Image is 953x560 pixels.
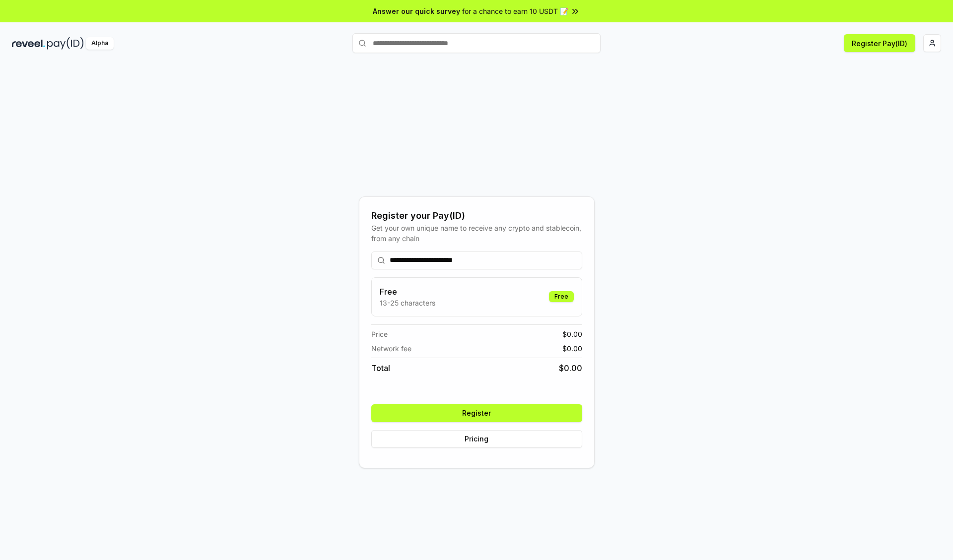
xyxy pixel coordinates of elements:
[86,37,114,50] div: Alpha
[47,37,84,50] img: pay_id
[462,6,568,16] span: for a chance to earn 10 USDT 📝
[371,430,582,448] button: Pricing
[380,298,435,308] p: 13-25 characters
[12,37,45,50] img: reveel_dark
[562,329,582,339] span: $ 0.00
[559,362,582,374] span: $ 0.00
[844,34,915,52] button: Register Pay(ID)
[371,329,388,339] span: Price
[371,404,582,422] button: Register
[562,343,582,354] span: $ 0.00
[371,362,390,374] span: Total
[380,286,435,298] h3: Free
[371,223,582,244] div: Get your own unique name to receive any crypto and stablecoin, from any chain
[371,209,582,223] div: Register your Pay(ID)
[373,6,460,16] span: Answer our quick survey
[371,343,411,354] span: Network fee
[549,291,574,302] div: Free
